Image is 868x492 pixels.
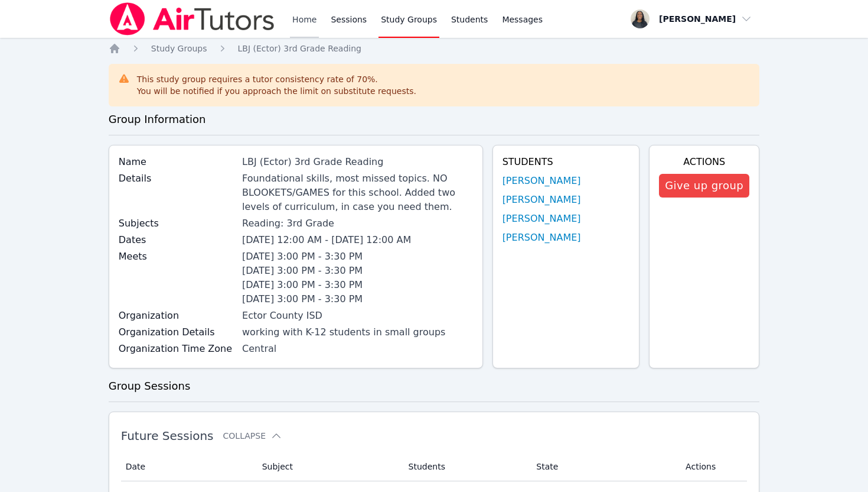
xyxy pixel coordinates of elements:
[242,309,473,323] div: Ector County ISD
[242,250,473,264] li: [DATE] 3:00 PM - 3:30 PM
[255,452,402,481] th: Subject
[137,85,416,97] div: You will be notified if you approach the limit on substitute requests.
[502,212,581,226] a: [PERSON_NAME]
[119,325,235,339] label: Organization Details
[502,155,630,169] h4: Students
[119,342,235,356] label: Organization Time Zone
[109,2,276,35] img: Air Tutors
[529,452,678,481] th: State
[119,171,235,186] label: Details
[242,325,473,339] div: working with K-12 students in small groups
[109,378,760,394] h3: Group Sessions
[659,155,749,169] h4: Actions
[238,44,361,53] span: LBJ (Ector) 3rd Grade Reading
[119,216,235,231] label: Subjects
[119,309,235,323] label: Organization
[109,43,760,54] nav: Breadcrumb
[242,234,411,245] span: [DATE] 12:00 AM - [DATE] 12:00 AM
[242,171,473,214] div: Foundational skills, most missed topics. NO BLOOKETS/GAMES for this school. Added two levels of c...
[119,250,235,264] label: Meets
[119,233,235,247] label: Dates
[502,231,581,245] a: [PERSON_NAME]
[242,292,473,306] li: [DATE] 3:00 PM - 3:30 PM
[119,155,235,169] label: Name
[242,342,473,356] div: Central
[151,44,207,53] span: Study Groups
[502,174,581,188] a: [PERSON_NAME]
[402,452,530,481] th: Students
[678,452,747,481] th: Actions
[242,278,473,292] li: [DATE] 3:00 PM - 3:30 PM
[151,43,207,54] a: Study Groups
[502,193,581,207] a: [PERSON_NAME]
[137,73,416,97] div: This study group requires a tutor consistency rate of 70 %.
[223,430,282,442] button: Collapse
[121,429,214,443] span: Future Sessions
[659,174,749,198] button: Give up group
[502,14,543,25] span: Messages
[238,43,361,54] a: LBJ (Ector) 3rd Grade Reading
[242,155,473,169] div: LBJ (Ector) 3rd Grade Reading
[109,111,760,128] h3: Group Information
[121,452,255,481] th: Date
[242,216,473,231] div: Reading: 3rd Grade
[242,264,473,278] li: [DATE] 3:00 PM - 3:30 PM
